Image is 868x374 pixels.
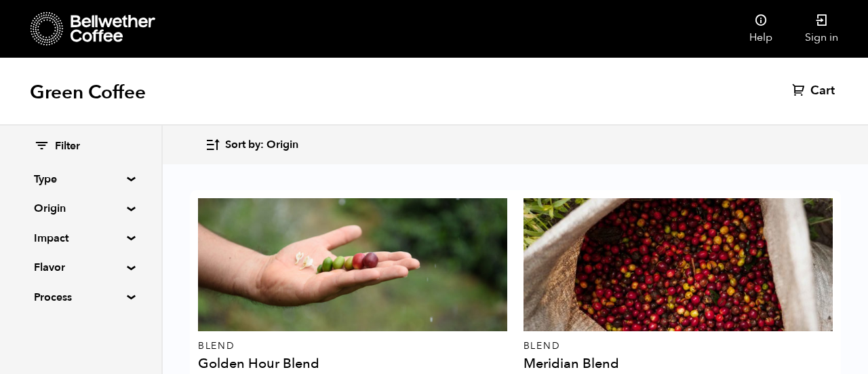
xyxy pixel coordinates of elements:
summary: Type [34,171,127,187]
button: Sort by: Origin [205,129,298,161]
span: Cart [810,83,835,99]
span: Sort by: Origin [225,138,298,153]
summary: Impact [34,230,127,246]
summary: Process [34,289,127,305]
a: Cart [792,83,838,99]
span: Filter [55,139,80,154]
summary: Origin [34,200,127,217]
h4: Golden Hour Blend [198,357,507,371]
h1: Green Coffee [30,80,146,105]
p: Blend [198,341,507,351]
p: Blend [524,341,833,351]
summary: Flavor [34,259,127,276]
h4: Meridian Blend [524,357,833,371]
